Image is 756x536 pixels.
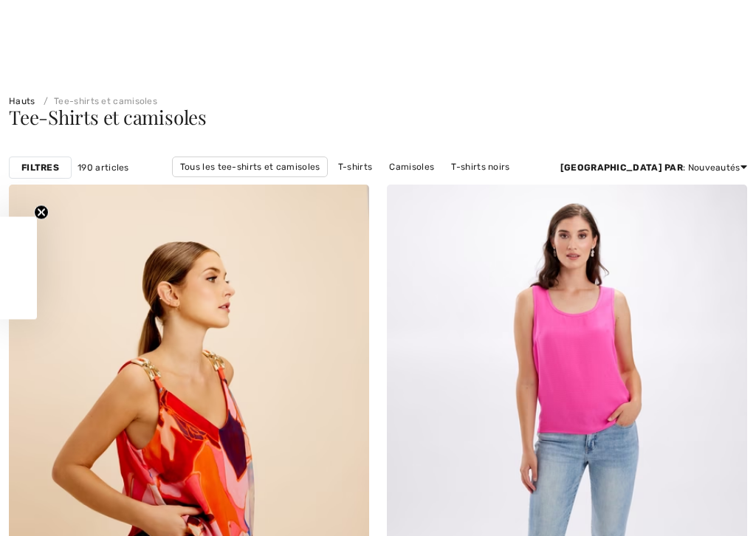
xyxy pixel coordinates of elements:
[207,177,287,196] a: T-shirts blancs
[718,201,732,213] img: heart_black_full.svg
[382,157,441,176] a: Camisoles
[289,177,379,196] a: Camisoles noires
[21,161,59,174] strong: Filtres
[381,177,482,196] a: Camisoles blanches
[444,157,517,176] a: T-shirts noirs
[78,161,129,174] span: 190 articles
[34,205,49,220] button: Close teaser
[560,161,747,174] div: : Nouveautés
[331,157,379,176] a: T-shirts
[560,162,683,173] strong: [GEOGRAPHIC_DATA] par
[172,157,329,177] a: Tous les tee-shirts et camisoles
[9,104,207,130] span: Tee-Shirts et camisoles
[38,96,157,106] a: Tee-shirts et camisoles
[340,201,354,213] img: heart_black_full.svg
[9,96,35,106] a: Hauts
